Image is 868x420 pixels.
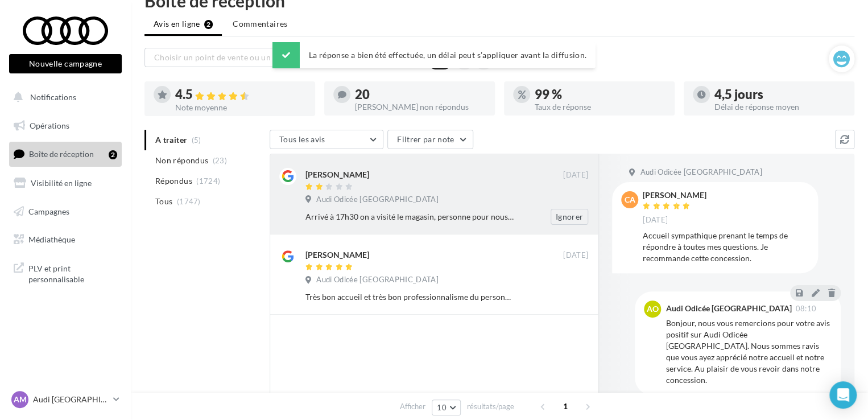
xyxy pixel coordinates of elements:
span: [DATE] [563,170,588,180]
span: Choisir un point de vente ou un code magasin [154,52,323,62]
button: Choisir un point de vente ou un code magasin [144,48,344,67]
span: Non répondus [155,155,208,166]
span: [DATE] [643,215,668,225]
span: 10 [437,403,447,412]
span: PLV et print personnalisable [28,261,117,285]
div: La réponse a bien été effectuée, un délai peut s’appliquer avant la diffusion. [272,42,596,68]
button: Filtrer par note [387,130,473,149]
button: Notifications [7,85,119,109]
div: [PERSON_NAME] [643,191,706,199]
span: Notifications [30,92,76,102]
div: 20 [355,88,486,101]
span: Boîte de réception [29,149,94,159]
span: (1724) [196,176,220,186]
p: Audi [GEOGRAPHIC_DATA] [33,394,109,405]
a: Visibilité en ligne [7,171,124,195]
span: Répondus [155,175,192,187]
span: Commentaires [233,18,287,30]
a: Opérations [7,114,124,138]
a: Boîte de réception2 [7,142,124,166]
a: PLV et print personnalisable [7,256,124,290]
div: Note moyenne [175,104,306,112]
span: Visibilité en ligne [31,178,92,188]
a: Médiathèque [7,228,124,252]
span: Opérations [30,121,69,130]
span: Audi Odicée [GEOGRAPHIC_DATA] [316,195,438,205]
div: Bonjour, nous vous remercions pour votre avis positif sur Audi Odicée [GEOGRAPHIC_DATA]. Nous som... [666,318,832,386]
div: Open Intercom Messenger [829,381,857,409]
div: [PERSON_NAME] [305,169,369,180]
span: [DATE] [563,250,588,261]
a: Campagnes [7,200,124,224]
div: 99 % [535,88,666,101]
a: AM Audi [GEOGRAPHIC_DATA] [9,389,122,410]
span: Afficher [400,401,425,412]
div: [PERSON_NAME] [305,249,369,261]
span: Audi Odicée [GEOGRAPHIC_DATA] [640,167,762,178]
span: AO [647,303,659,315]
span: (1747) [177,197,201,206]
div: [PERSON_NAME] non répondus [355,103,486,111]
span: Audi Odicée [GEOGRAPHIC_DATA] [316,275,438,285]
span: Tous [155,196,172,207]
div: Accueil sympathique prenant le temps de répondre à toutes mes questions. Je recommande cette conc... [643,230,809,264]
div: Arrivé à 17h30 on a visité le magasin, personne pour nous dire bonjour, occupé sur leur téléphone... [305,211,514,223]
div: Audi Odicée [GEOGRAPHIC_DATA] [666,304,791,312]
button: Ignorer [551,209,588,225]
span: AM [14,394,27,405]
span: résultats/page [467,401,514,412]
div: Délai de réponse moyen [714,103,845,111]
button: Tous les avis [270,130,383,149]
button: Nouvelle campagne [9,54,122,73]
span: Médiathèque [28,234,75,244]
span: (23) [213,156,227,165]
button: 10 [432,400,461,415]
span: Tous les avis [279,134,325,144]
div: 4.5 [175,88,306,101]
span: Campagnes [28,206,69,216]
span: CA [625,194,635,205]
span: 1 [556,397,574,415]
div: 2 [109,150,117,159]
div: 4,5 jours [714,88,845,101]
span: 08:10 [795,305,816,312]
div: Très bon accueil et très bon professionnalisme du personnel [305,291,514,303]
div: Taux de réponse [535,103,666,111]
